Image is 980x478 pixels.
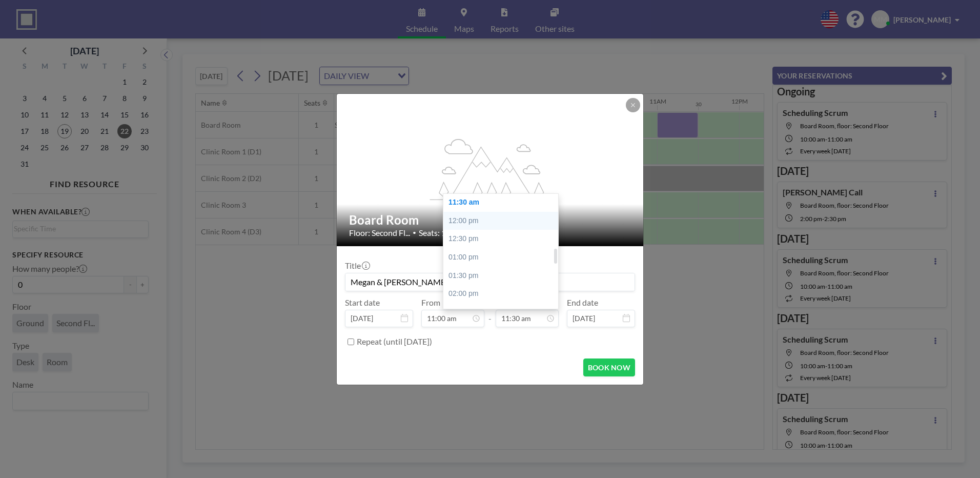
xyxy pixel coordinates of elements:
label: Title [345,261,369,271]
input: Megan's reservation [345,273,635,291]
span: • [413,229,416,236]
div: 12:30 pm [443,230,563,248]
div: 11:30 am [443,193,563,212]
h2: Board Room [349,212,632,228]
span: Seats: 1 [419,228,446,238]
span: Floor: Second Fl... [349,228,410,238]
label: From [421,297,440,308]
div: 01:00 pm [443,248,563,267]
label: Repeat (until [DATE]) [357,336,432,347]
div: 02:30 pm [443,303,563,322]
div: 01:30 pm [443,267,563,285]
div: 02:00 pm [443,285,563,303]
label: Start date [345,297,380,308]
button: BOOK NOW [583,358,635,376]
label: End date [567,297,598,308]
span: - [488,301,492,324]
div: 12:00 pm [443,212,563,230]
